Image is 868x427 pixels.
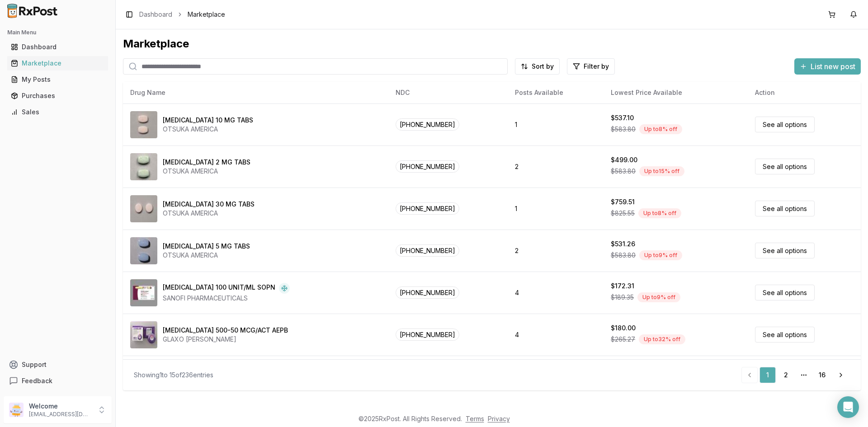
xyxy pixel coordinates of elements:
[396,286,459,299] span: [PHONE_NUMBER]
[130,237,157,264] img: Abilify 5 MG TABS
[163,283,275,294] div: [MEDICAL_DATA] 100 UNIT/ML SOPN
[611,335,635,344] span: $265.27
[611,167,636,176] span: $583.80
[639,334,685,344] div: Up to 32 % off
[388,82,508,103] th: NDC
[7,29,108,36] h2: Main Menu
[759,367,776,383] a: 1
[396,118,459,131] span: [PHONE_NUMBER]
[163,125,253,134] div: OTSUKA AMERICA
[508,356,604,398] td: 2
[123,37,861,51] div: Marketplace
[611,251,636,260] span: $583.80
[4,105,112,119] button: Sales
[604,82,748,103] th: Lowest Price Available
[4,89,112,103] button: Purchases
[611,293,634,302] span: $189.35
[130,111,157,138] img: Abilify 10 MG TABS
[163,326,288,335] div: [MEDICAL_DATA] 500-50 MCG/ACT AEPB
[163,209,255,218] div: OTSUKA AMERICA
[7,104,108,120] a: Sales
[139,10,172,19] a: Dashboard
[163,242,250,251] div: [MEDICAL_DATA] 5 MG TABS
[755,159,815,174] a: See all options
[130,153,157,180] img: Abilify 2 MG TABS
[123,82,388,103] th: Drug Name
[11,42,104,52] div: Dashboard
[396,328,459,341] span: [PHONE_NUMBER]
[515,58,560,75] button: Sort by
[755,201,815,216] a: See all options
[163,335,288,344] div: GLAXO [PERSON_NAME]
[611,113,634,122] div: $537.10
[508,145,604,188] td: 2
[130,321,157,348] img: Advair Diskus 500-50 MCG/ACT AEPB
[748,82,861,103] th: Action
[396,244,459,257] span: [PHONE_NUMBER]
[7,88,108,104] a: Purchases
[130,195,157,222] img: Abilify 30 MG TABS
[130,279,157,306] img: Admelog SoloStar 100 UNIT/ML SOPN
[9,403,24,417] img: User avatar
[188,10,225,19] span: Marketplace
[29,411,92,418] p: [EMAIL_ADDRESS][DOMAIN_NAME]
[4,72,112,87] button: My Posts
[134,371,213,380] div: Showing 1 to 15 of 236 entries
[4,56,112,70] button: Marketplace
[163,116,253,125] div: [MEDICAL_DATA] 10 MG TABS
[611,324,636,333] div: $180.00
[639,166,684,176] div: Up to 15 % off
[4,40,112,54] button: Dashboard
[637,292,680,302] div: Up to 9 % off
[4,4,61,18] img: RxPost Logo
[11,75,104,84] div: My Posts
[814,367,830,383] a: 16
[11,91,104,100] div: Purchases
[755,327,815,343] a: See all options
[611,197,635,206] div: $759.51
[11,59,104,68] div: Marketplace
[4,357,112,373] button: Support
[163,167,250,176] div: OTSUKA AMERICA
[755,243,815,258] a: See all options
[638,208,681,218] div: Up to 8 % off
[611,155,637,164] div: $499.00
[508,82,604,103] th: Posts Available
[11,108,104,117] div: Sales
[778,367,794,383] a: 2
[611,125,636,134] span: $583.80
[832,367,850,383] a: Go to next page
[163,158,250,167] div: [MEDICAL_DATA] 2 MG TABS
[639,250,682,260] div: Up to 9 % off
[508,188,604,230] td: 1
[396,202,459,215] span: [PHONE_NUMBER]
[22,376,52,385] span: Feedback
[466,415,484,422] a: Terms
[396,160,459,173] span: [PHONE_NUMBER]
[837,396,859,418] div: Open Intercom Messenger
[7,71,108,88] a: My Posts
[611,239,635,249] div: $531.26
[741,367,850,383] nav: pagination
[532,62,554,71] span: Sort by
[508,314,604,356] td: 4
[611,282,634,291] div: $172.31
[639,124,682,134] div: Up to 8 % off
[567,58,615,75] button: Filter by
[611,209,635,218] span: $825.55
[755,285,815,300] a: See all options
[584,62,609,71] span: Filter by
[7,39,108,55] a: Dashboard
[811,61,855,72] span: List new post
[488,415,510,422] a: Privacy
[139,10,225,19] nav: breadcrumb
[163,251,250,260] div: OTSUKA AMERICA
[7,55,108,71] a: Marketplace
[163,200,255,209] div: [MEDICAL_DATA] 30 MG TABS
[29,402,92,411] p: Welcome
[508,103,604,145] td: 1
[794,58,861,75] button: List new post
[508,272,604,314] td: 4
[755,117,815,132] a: See all options
[508,230,604,272] td: 2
